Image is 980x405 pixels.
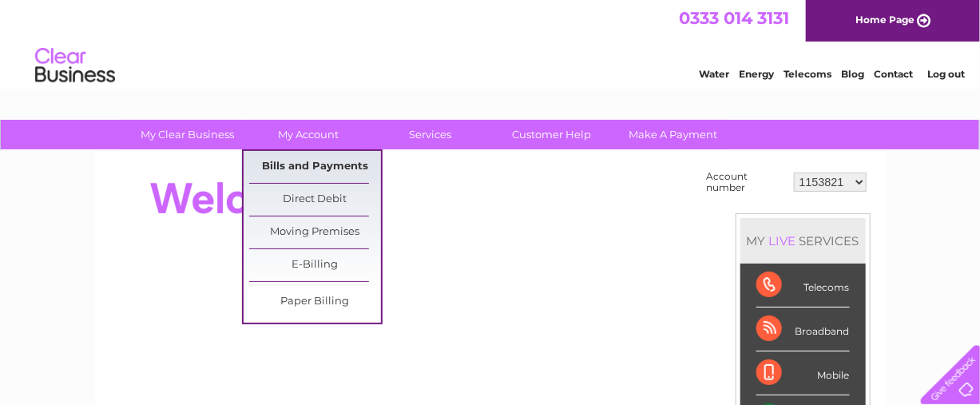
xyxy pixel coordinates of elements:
a: E-Billing [249,249,381,281]
a: My Clear Business [121,120,253,149]
div: Telecoms [756,264,850,308]
div: LIVE [766,233,799,248]
div: MY SERVICES [740,218,866,264]
a: Bills and Payments [249,151,381,183]
a: Contact [874,68,913,80]
a: Energy [739,68,774,80]
a: My Account [243,120,375,149]
a: Moving Premises [249,216,381,248]
a: Telecoms [784,68,831,80]
div: Clear Business is a trading name of Verastar Limited (registered in [GEOGRAPHIC_DATA] No. 3667643... [113,9,868,77]
div: Broadband [756,308,850,351]
a: Customer Help [486,120,617,149]
a: Water [699,68,729,80]
td: Account number [703,167,790,197]
a: Blog [841,68,864,80]
a: Services [364,120,496,149]
a: Paper Billing [249,286,381,318]
a: 0333 014 3131 [679,8,789,28]
a: Direct Debit [249,184,381,216]
a: Make A Payment [607,120,739,149]
div: Mobile [756,351,850,395]
a: Log out [927,68,965,80]
img: logo.png [34,42,116,90]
